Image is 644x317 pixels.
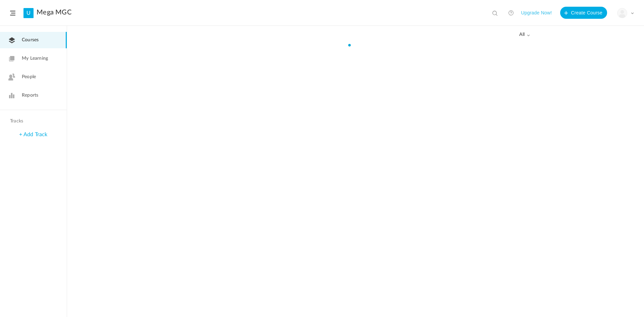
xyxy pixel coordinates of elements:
span: People [22,73,36,81]
button: Create Course [560,7,607,19]
a: + Add Track [19,132,47,137]
span: My Learning [22,55,48,62]
span: all [519,32,530,38]
a: U [23,8,34,18]
button: Upgrade Now! [521,7,552,19]
a: Mega MGC [37,8,71,16]
span: Courses [22,37,39,44]
span: Reports [22,92,38,99]
h4: Tracks [10,118,55,124]
img: user-image.png [618,8,627,18]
